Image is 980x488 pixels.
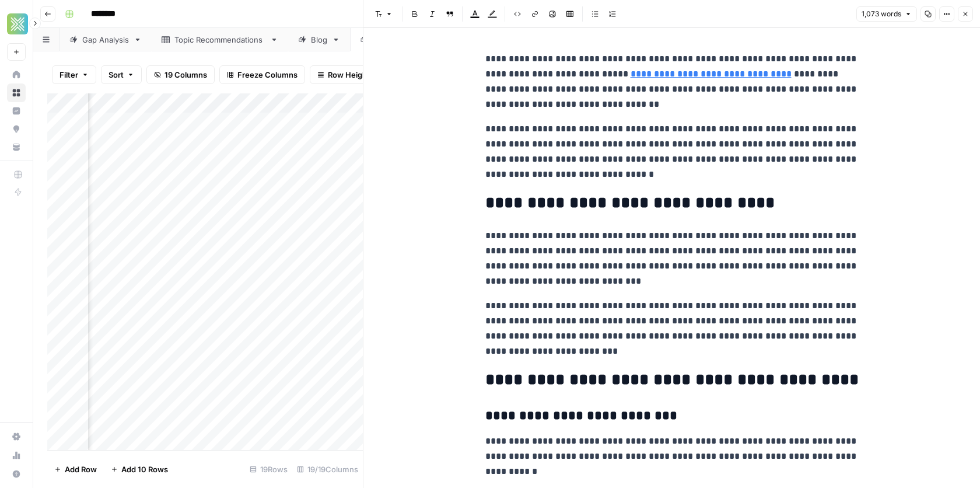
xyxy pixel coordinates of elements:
span: Sort [108,69,124,81]
img: Xponent21 Logo [7,13,28,34]
div: 19/19 Columns [292,460,363,479]
button: Add Row [47,460,104,479]
a: Home [7,65,26,84]
a: Gap Analysis [60,28,152,51]
a: Usage [7,446,26,465]
span: Filter [60,69,78,81]
a: Opportunities [7,120,26,138]
div: Topic Recommendations [174,34,265,46]
button: Sort [101,65,142,84]
button: Freeze Columns [219,65,305,84]
a: Insights [7,102,26,120]
div: Blog [311,34,327,46]
a: Your Data [7,138,26,156]
button: Row Height [310,65,377,84]
span: Add Row [65,463,97,475]
button: Add 10 Rows [104,460,175,479]
span: Freeze Columns [237,69,297,81]
div: Gap Analysis [82,34,129,46]
div: 19 Rows [245,460,292,479]
button: Workspace: Xponent21 [7,9,26,39]
button: 1,073 words [856,6,917,22]
a: Browse [7,83,26,102]
button: 19 Columns [146,65,215,84]
a: Topic Recommendations [152,28,288,51]
a: Blog (Description and Tie In Test) [350,28,517,51]
span: 19 Columns [164,69,207,81]
a: Settings [7,427,26,446]
a: Blog [288,28,350,51]
span: Row Height [328,69,370,81]
button: Filter [52,65,96,84]
button: Help + Support [7,465,26,483]
span: Add 10 Rows [121,463,168,475]
span: 1,073 words [862,9,901,19]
